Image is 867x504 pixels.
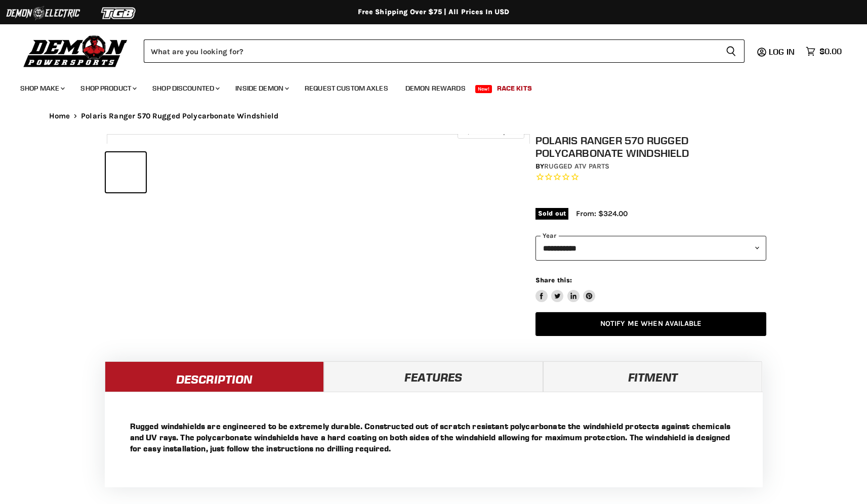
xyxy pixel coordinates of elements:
[718,39,745,63] button: Search
[29,8,839,17] div: Free Shipping Over $75 | All Prices In USD
[106,152,146,192] button: IMAGE thumbnail
[20,33,131,69] img: Demon Powersports
[398,78,473,99] a: Demon Rewards
[535,172,766,183] span: Rated 0.0 out of 5 stars 0 reviews
[144,39,745,63] form: Product
[463,128,519,135] span: Click to expand
[764,47,801,56] a: Log in
[13,78,71,99] a: Shop Make
[535,161,766,172] div: by
[489,78,540,99] a: Race Kits
[769,47,795,57] span: Log in
[535,276,572,284] span: Share this:
[576,209,628,218] span: From: $324.00
[81,4,157,23] img: TGB Logo 2
[543,361,762,392] a: Fitment
[324,361,543,392] a: Features
[105,361,324,392] a: Description
[535,134,766,159] h1: Polaris Ranger 570 Rugged Polycarbonate Windshield
[544,162,609,171] a: Rugged ATV Parts
[535,312,766,336] a: Notify Me When Available
[49,112,70,120] a: Home
[81,112,279,120] span: Polaris Ranger 570 Rugged Polycarbonate Windshield
[819,47,842,56] span: $0.00
[5,4,81,23] img: Demon Electric Logo 2
[297,78,396,99] a: Request Custom Axles
[535,208,568,219] span: Sold out
[73,78,143,99] a: Shop Product
[535,276,596,303] aside: Share this:
[144,39,718,63] input: Search
[13,74,839,99] ul: Main menu
[535,236,766,261] select: year
[145,78,226,99] a: Shop Discounted
[228,78,295,99] a: Inside Demon
[801,44,847,59] a: $0.00
[475,85,492,93] span: New!
[29,112,839,120] nav: Breadcrumbs
[130,421,737,454] p: Rugged windshields are engineered to be extremely durable. Constructed out of scratch resistant p...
